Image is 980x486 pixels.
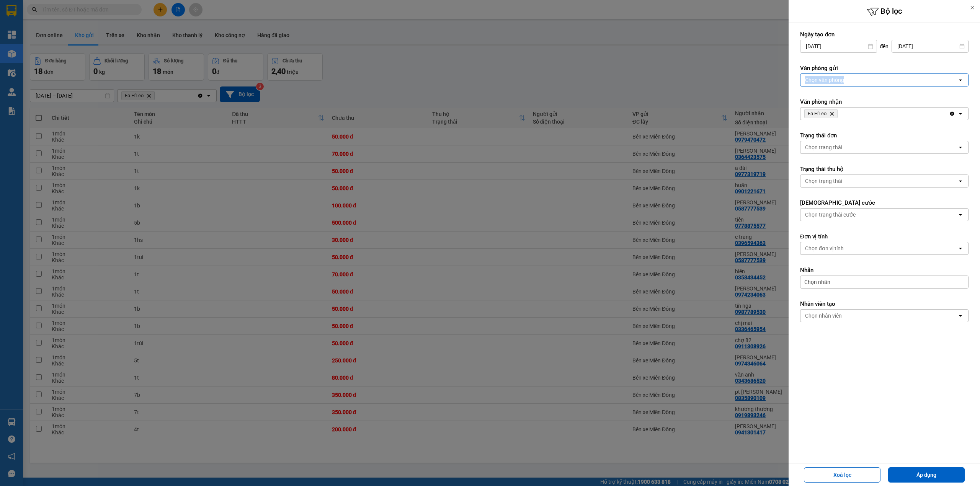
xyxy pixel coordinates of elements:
[800,40,877,52] input: Select a date.
[800,64,969,72] label: Văn phòng gửi
[800,165,969,173] label: Trạng thái thu hộ
[957,245,964,251] svg: open
[957,313,964,319] svg: open
[804,467,880,483] button: Xoá lọc
[805,144,842,151] div: Chọn trạng thái
[839,110,840,117] input: Selected Ea H'Leo.
[892,40,968,52] input: Select a date.
[804,109,838,118] span: Ea H'Leo, close by backspace
[800,300,969,308] label: Nhân viên tạo
[800,31,969,38] label: Ngày tạo đơn
[800,98,969,106] label: Văn phòng nhận
[957,212,964,218] svg: open
[805,312,842,320] div: Chọn nhân viên
[830,111,834,116] svg: Delete
[800,132,969,139] label: Trạng thái đơn
[957,178,964,184] svg: open
[880,42,889,50] span: đến
[957,144,964,150] svg: open
[805,211,856,219] div: Chọn trạng thái cước
[789,6,980,18] h6: Bộ lọc
[949,111,955,117] svg: Clear all
[800,199,969,207] label: [DEMOGRAPHIC_DATA] cước
[888,467,965,483] button: Áp dụng
[805,76,844,84] div: Chọn văn phòng
[800,233,969,240] label: Đơn vị tính
[804,278,830,286] span: Chọn nhãn
[805,245,844,252] div: Chọn đơn vị tính
[957,111,964,117] svg: open
[808,111,826,117] span: Ea H'Leo
[957,77,964,83] svg: open
[805,177,842,185] div: Chọn trạng thái
[800,266,969,274] label: Nhãn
